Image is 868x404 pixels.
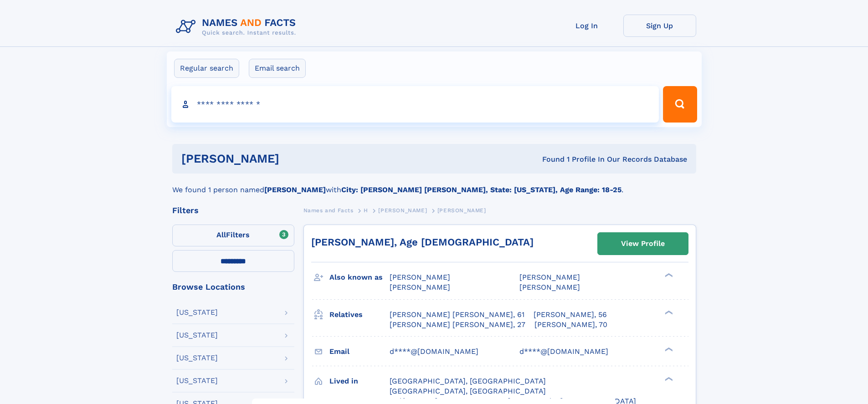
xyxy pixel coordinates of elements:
[172,174,696,195] div: We found 1 person named with .
[390,387,546,395] span: [GEOGRAPHIC_DATA], [GEOGRAPHIC_DATA]
[390,310,524,320] a: [PERSON_NAME] [PERSON_NAME], 61
[519,273,580,281] span: [PERSON_NAME]
[303,205,354,216] a: Names and Facts
[172,283,294,291] div: Browse Locations
[663,86,697,123] button: Search Button
[329,373,390,389] h3: Lived in
[437,207,486,214] span: [PERSON_NAME]
[390,273,450,281] span: [PERSON_NAME]
[181,153,411,164] h1: [PERSON_NAME]
[663,272,673,278] div: ❯
[171,86,659,123] input: search input
[364,205,368,216] a: H
[249,59,306,78] label: Email search
[174,59,239,78] label: Regular search
[390,377,546,385] span: [GEOGRAPHIC_DATA], [GEOGRAPHIC_DATA]
[172,206,294,215] div: Filters
[378,205,427,216] a: [PERSON_NAME]
[329,344,390,359] h3: Email
[663,376,673,382] div: ❯
[663,309,673,315] div: ❯
[216,230,226,239] span: All
[176,332,218,339] div: [US_STATE]
[621,233,665,254] div: View Profile
[390,320,525,330] a: [PERSON_NAME] [PERSON_NAME], 27
[172,15,303,39] img: Logo Names and Facts
[598,233,688,255] a: View Profile
[550,15,623,37] a: Log In
[176,354,218,362] div: [US_STATE]
[176,309,218,316] div: [US_STATE]
[411,154,687,164] div: Found 1 Profile In Our Records Database
[364,207,368,214] span: H
[329,270,390,285] h3: Also known as
[264,185,326,194] b: [PERSON_NAME]
[329,307,390,322] h3: Relatives
[172,225,294,246] label: Filters
[623,15,696,37] a: Sign Up
[341,185,621,194] b: City: [PERSON_NAME] [PERSON_NAME], State: [US_STATE], Age Range: 18-25
[534,310,607,320] a: [PERSON_NAME], 56
[534,320,607,330] a: [PERSON_NAME], 70
[176,377,218,384] div: [US_STATE]
[390,283,450,291] span: [PERSON_NAME]
[378,207,427,214] span: [PERSON_NAME]
[519,283,580,291] span: [PERSON_NAME]
[663,346,673,352] div: ❯
[311,236,534,248] a: [PERSON_NAME], Age [DEMOGRAPHIC_DATA]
